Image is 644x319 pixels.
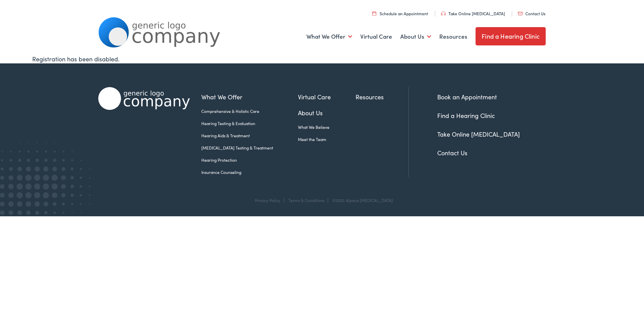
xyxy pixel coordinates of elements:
img: utility icon [441,12,446,16]
a: [MEDICAL_DATA] Testing & Treatment [201,145,298,151]
a: Meet the Team [298,136,356,142]
a: Insurance Counseling [201,169,298,175]
div: ©2025 Alpaca [MEDICAL_DATA] [329,198,393,203]
a: What We Believe [298,124,356,130]
a: Schedule an Appointment [372,11,428,16]
img: utility icon [372,11,376,16]
a: Comprehensive & Holistic Care [201,108,298,114]
a: Privacy Policy [255,197,280,203]
img: utility icon [518,12,523,15]
a: Terms & Conditions [288,197,324,203]
a: Take Online [MEDICAL_DATA] [441,11,505,16]
a: What We Offer [306,24,352,49]
a: Virtual Care [298,92,356,101]
a: Contact Us [518,11,545,16]
a: Resources [439,24,467,49]
a: Hearing Testing & Evaluation [201,120,298,126]
a: Contact Us [437,148,467,157]
a: About Us [400,24,431,49]
a: Resources [356,92,408,101]
div: Registration has been disabled. [32,54,612,63]
a: Find a Hearing Clinic [437,111,495,120]
a: Hearing Aids & Treatment [201,133,298,139]
a: Take Online [MEDICAL_DATA] [437,130,520,138]
a: What We Offer [201,92,298,101]
img: Alpaca Audiology [98,87,190,110]
a: Book an Appointment [437,93,497,101]
a: Find a Hearing Clinic [476,27,546,45]
a: About Us [298,108,356,117]
a: Hearing Protection [201,157,298,163]
a: Virtual Care [360,24,392,49]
